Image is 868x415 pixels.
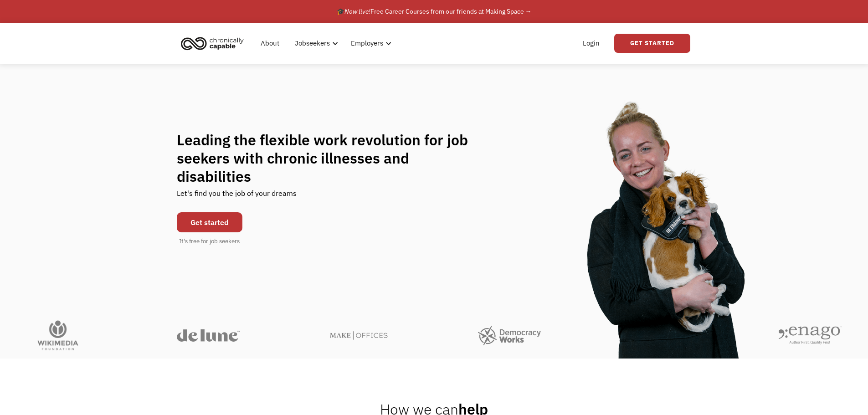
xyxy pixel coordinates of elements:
a: Login [577,29,605,58]
a: home [178,33,251,53]
img: Chronically Capable logo [178,33,247,53]
a: Get Started [614,34,690,53]
div: It's free for job seekers [179,237,240,246]
a: About [255,29,285,58]
div: Jobseekers [289,29,341,58]
div: 🎓 Free Career Courses from our friends at Making Space → [337,6,532,17]
div: Employers [345,29,394,58]
div: Employers [351,38,383,49]
h1: Leading the flexible work revolution for job seekers with chronic illnesses and disabilities [177,131,486,185]
div: Jobseekers [295,38,330,49]
div: Let's find you the job of your dreams [177,185,297,208]
a: Get started [177,212,242,232]
em: Now live! [344,7,370,15]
